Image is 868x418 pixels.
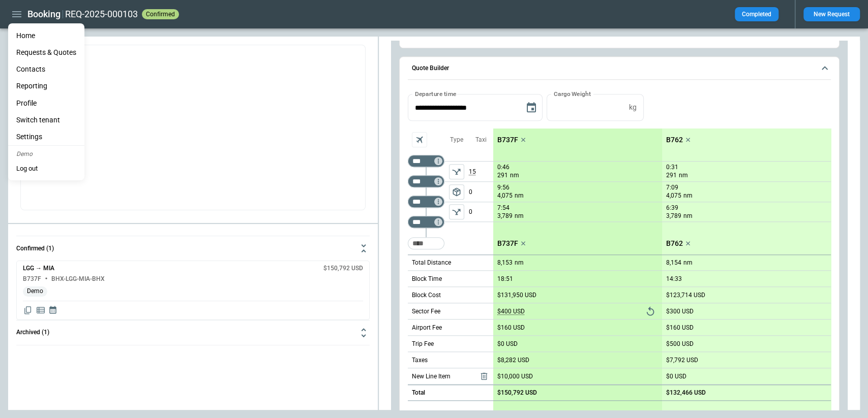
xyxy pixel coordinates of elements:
p: Demo [8,146,84,161]
a: Profile [8,95,84,112]
button: Log out [8,161,46,176]
a: Contacts [8,61,84,78]
a: Reporting [8,78,84,94]
a: Settings [8,128,84,145]
li: Switch tenant [8,112,84,128]
a: Requests & Quotes [8,44,84,61]
a: Home [8,27,84,44]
